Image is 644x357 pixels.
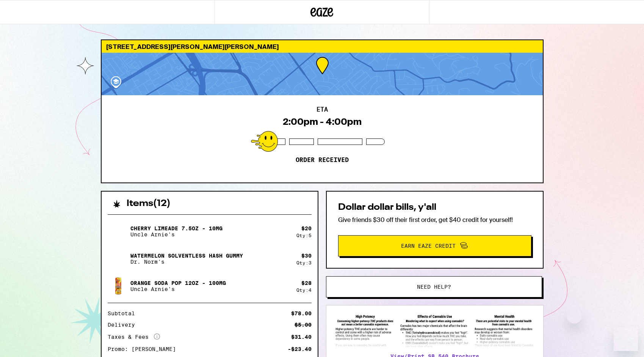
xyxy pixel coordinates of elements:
[108,275,129,297] img: Orange Soda Pop 12oz - 100mg
[130,286,226,292] p: Uncle Arnie's
[301,280,312,286] div: $ 28
[296,233,312,238] div: Qty: 5
[326,276,542,297] button: Need help?
[614,327,638,351] iframe: Button to launch messaging window
[338,203,531,212] h2: Dollar dollar bills, y'all
[127,199,171,208] h2: Items ( 12 )
[301,253,312,259] div: $ 30
[338,235,531,256] button: Earn Eaze Credit
[130,280,226,286] p: Orange Soda Pop 12oz - 100mg
[401,243,456,248] span: Earn Eaze Credit
[130,253,243,259] p: Watermelon Solventless Hash Gummy
[108,221,129,242] img: Cherry Limeade 7.5oz - 10mg
[567,308,582,324] iframe: Close message
[291,311,312,316] div: $78.00
[291,334,312,340] div: $31.40
[317,107,328,113] h2: ETA
[108,346,181,352] div: Promo: [PERSON_NAME]
[301,225,312,231] div: $ 20
[338,216,531,224] p: Give friends $30 off their first order, get $40 credit for yourself!
[108,311,140,316] div: Subtotal
[295,322,312,327] div: $5.00
[130,225,223,231] p: Cherry Limeade 7.5oz - 10mg
[108,333,160,340] div: Taxes & Fees
[102,40,543,53] div: [STREET_ADDRESS][PERSON_NAME][PERSON_NAME]
[288,346,312,352] div: -$23.40
[296,288,312,293] div: Qty: 4
[334,313,536,348] img: SB 540 Brochure preview
[108,248,129,269] img: Watermelon Solventless Hash Gummy
[283,116,362,127] div: 2:00pm - 4:00pm
[130,259,243,265] p: Dr. Norm's
[417,284,451,289] span: Need help?
[296,156,349,164] p: Order received
[296,260,312,265] div: Qty: 3
[108,322,140,327] div: Delivery
[130,231,223,237] p: Uncle Arnie's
